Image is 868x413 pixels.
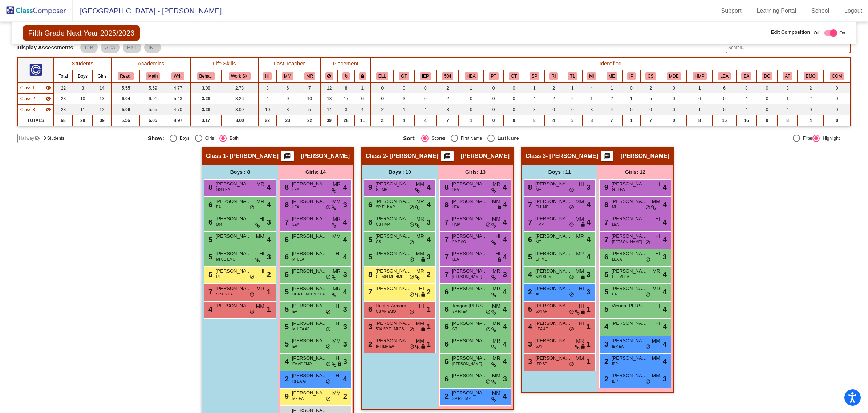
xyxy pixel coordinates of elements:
[526,183,532,191] span: 8
[140,104,166,115] td: 5.65
[414,104,437,115] td: 4
[177,135,190,142] div: Boys
[798,82,824,93] td: 2
[299,70,321,82] th: Mike Ropars
[258,93,276,104] td: 4
[824,115,850,126] td: 0
[292,180,328,188] span: [PERSON_NAME]
[276,93,299,104] td: 9
[202,165,278,179] div: Boys : 8
[757,93,778,104] td: 0
[304,72,315,80] button: MR
[54,82,73,93] td: 22
[23,25,140,41] span: Fifth Grade Next Year 2025/2026
[371,115,394,126] td: 2
[563,104,582,115] td: 0
[798,93,824,104] td: 2
[73,104,93,115] td: 11
[582,70,601,82] th: Math Intervention
[437,115,459,126] td: 7
[54,115,73,126] td: 68
[221,104,258,115] td: 3.00
[601,82,622,93] td: 1
[563,93,582,104] td: 2
[429,135,445,142] div: Scores
[442,72,454,80] button: 504
[484,104,504,115] td: 0
[190,82,221,93] td: 3.00
[18,82,54,93] td: Melissa Hackett - Hackett
[563,70,582,82] th: Title I
[73,5,222,17] span: [GEOGRAPHIC_DATA] - [PERSON_NAME]
[221,115,258,126] td: 3.00
[93,115,111,126] td: 39
[18,104,54,115] td: Madison Tomlinson - Tomlinson
[736,104,757,115] td: 4
[601,93,622,104] td: 2
[751,5,802,17] a: Learning Portal
[563,115,582,126] td: 3
[414,93,437,104] td: 0
[544,82,563,93] td: 2
[640,104,661,115] td: 0
[778,93,798,104] td: 1
[452,187,459,192] span: LEA
[597,165,673,179] div: Girls: 12
[757,115,778,126] td: 0
[800,135,813,142] div: Filter
[607,72,617,80] button: ME
[321,115,338,126] td: 39
[459,104,483,115] td: 0
[166,115,191,126] td: 4.97
[757,104,778,115] td: 0
[44,135,64,142] span: 0 Students
[601,115,622,126] td: 7
[437,104,459,115] td: 3
[321,57,371,70] th: Placement
[443,183,449,191] span: 8
[622,82,640,93] td: 0
[18,115,54,126] td: TOTALS
[526,152,546,160] span: Class 3
[354,115,371,126] td: 11
[713,115,736,126] td: 16
[579,180,584,188] span: HI
[667,72,681,80] button: MDE
[54,70,73,82] th: Total
[45,96,51,102] mat-icon: visibility
[20,106,35,113] span: Class 3
[563,82,582,93] td: 1
[736,70,757,82] th: Excessive Absences
[93,104,111,115] td: 12
[190,104,221,115] td: 3.26
[416,180,424,188] span: MM
[504,115,524,126] td: 0
[661,115,687,126] td: 0
[420,72,431,80] button: IEP
[778,70,798,82] th: Attention and Focus
[267,182,271,193] span: 4
[484,115,504,126] td: 0
[20,95,35,102] span: Class 2
[438,165,513,179] div: Girls: 13
[661,70,687,82] th: Recommended for MDE
[587,72,596,80] button: MI
[258,70,276,82] th: Heather Israel
[661,93,687,104] td: 0
[461,152,510,160] span: [PERSON_NAME]
[111,57,190,70] th: Academics
[190,93,221,104] td: 3.26
[495,135,519,142] div: Last Name
[661,82,687,93] td: 0
[798,70,824,82] th: Emotional Concerns
[824,93,850,104] td: 0
[726,42,851,53] input: Search...
[441,151,454,161] button: Print Students Details
[414,115,437,126] td: 4
[299,104,321,115] td: 5
[73,93,93,104] td: 10
[492,180,500,188] span: MR
[687,115,713,126] td: 8
[459,82,483,93] td: 1
[73,115,93,126] td: 29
